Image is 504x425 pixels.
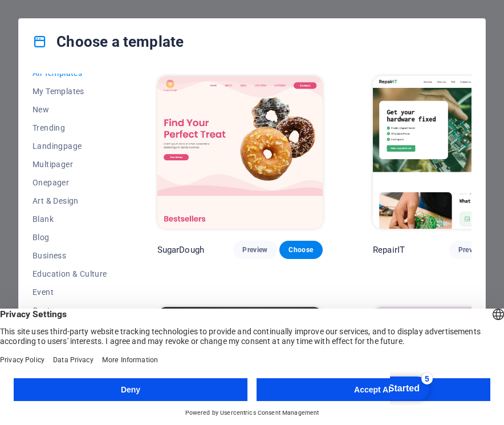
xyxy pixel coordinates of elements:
[32,228,107,246] button: Blog
[32,283,107,301] button: Event
[32,178,107,187] span: Onepager
[157,76,323,229] img: SugarDough
[32,269,107,278] span: Education & Culture
[32,246,107,265] button: Business
[32,233,107,242] span: Blog
[449,241,493,259] button: Preview
[32,160,107,169] span: Multipager
[32,210,107,228] button: Blank
[32,173,107,192] button: Onepager
[233,241,277,259] button: Preview
[32,214,107,224] span: Blank
[32,288,107,297] span: Event
[32,87,107,96] span: My Templates
[32,141,107,151] span: Landingpage
[279,241,323,259] button: Choose
[32,251,107,260] span: Business
[373,244,405,256] p: RepairIT
[31,2,43,14] div: 5
[157,244,204,256] p: SugarDough
[32,192,107,210] button: Art & Design
[32,137,107,155] button: Landingpage
[32,105,107,114] span: New
[32,33,184,51] h4: Choose a template
[32,265,107,283] button: Education & Culture
[32,155,107,173] button: Multipager
[32,82,107,100] button: My Templates
[32,301,107,319] button: Gastronomy
[458,245,483,254] span: Preview
[242,245,267,254] span: Preview
[32,196,107,205] span: Art & Design
[32,306,107,315] span: Gastronomy
[32,100,107,119] button: New
[32,119,107,137] button: Trending
[288,245,314,254] span: Choose
[32,123,107,132] span: Trending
